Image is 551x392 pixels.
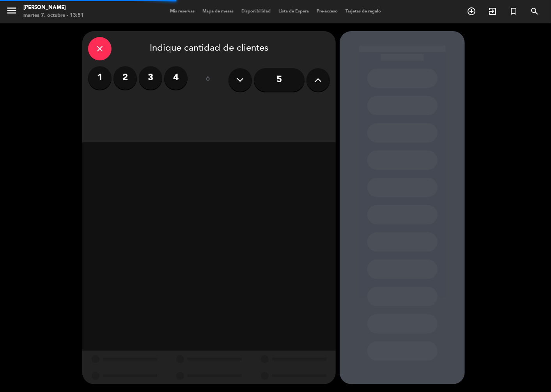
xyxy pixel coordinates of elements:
label: 1 [88,66,112,90]
label: 2 [113,66,137,90]
label: 3 [139,66,162,90]
i: menu [6,5,18,16]
div: Indique cantidad de clientes [88,37,330,60]
i: search [530,7,539,16]
span: Mapa de mesas [198,9,237,14]
i: add_circle_outline [467,7,476,16]
span: Lista de Espera [275,9,313,14]
label: 4 [164,66,188,90]
div: ó [195,66,221,94]
i: turned_in_not [509,7,518,16]
div: martes 7. octubre - 13:51 [23,12,84,19]
button: menu [6,5,18,19]
span: Disponibilidad [237,9,275,14]
i: close [95,44,105,53]
span: Mis reservas [166,9,198,14]
span: Pre-acceso [313,9,342,14]
div: [PERSON_NAME] [23,4,84,12]
i: exit_to_app [488,7,497,16]
span: Tarjetas de regalo [342,9,385,14]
